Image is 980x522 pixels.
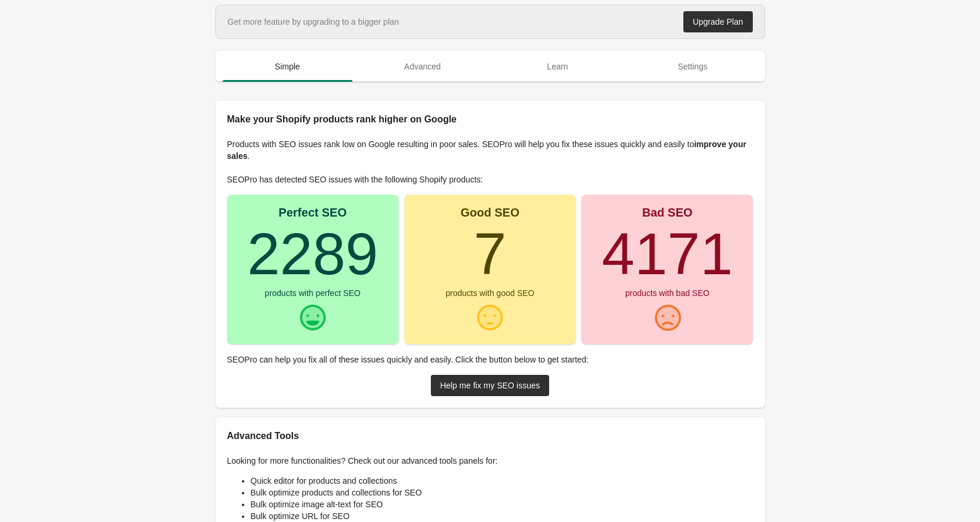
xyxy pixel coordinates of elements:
turbo-frame: 4171 [602,221,733,287]
p: Products with SEO issues rank low on Google resulting in poor sales. SEOPro will help you fix the... [227,138,753,162]
div: products with perfect SEO [265,289,361,297]
div: Perfect SEO [278,207,347,218]
p: SEOPro has detected SEO issues with the following Shopify products: [227,174,753,185]
li: Quick editor for products and collections [251,475,753,487]
a: Upgrade Plan [683,11,753,32]
a: Help me fix my SEO issues [431,375,550,396]
h2: Make your Shopify products rank higher on Google [227,112,753,127]
button: Learn [490,51,626,82]
div: Good SEO [460,207,519,218]
span: Advanced [357,56,488,77]
div: Bad SEO [642,207,693,218]
button: Settings [625,51,760,82]
li: Bulk optimize image alt-text for SEO [251,498,753,510]
div: Help me fix my SEO issues [440,381,540,390]
turbo-frame: 7 [474,221,507,287]
turbo-frame: 2289 [247,221,378,287]
li: Bulk optimize products and collections for SEO [251,487,753,498]
button: Advanced [355,51,490,82]
div: products with bad SEO [625,289,709,297]
h2: Advanced Tools [227,429,753,443]
span: Settings [627,56,758,77]
div: Upgrade Plan [693,17,743,26]
div: Get more feature by upgrading to a bigger plan [228,16,399,28]
button: Simple [220,51,356,82]
b: improve your sales [227,139,746,161]
li: Bulk optimize URL for SEO [251,510,753,522]
span: Learn [493,56,623,77]
p: SEOPro can help you fix all of these issues quickly and easily. Click the button below to get sta... [227,354,753,365]
div: products with good SEO [446,289,534,297]
span: Simple [222,56,353,77]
